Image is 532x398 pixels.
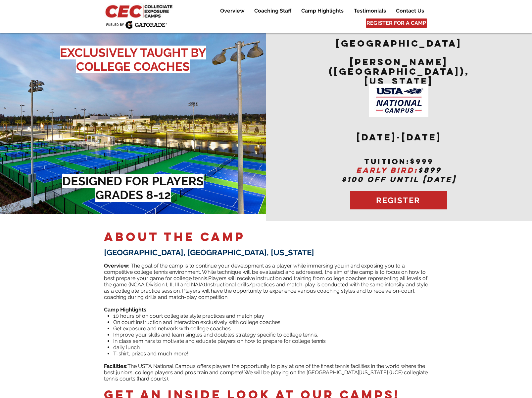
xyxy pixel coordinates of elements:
span: ABOUT THE CAMP [104,229,245,244]
a: REGISTER FOR A CAMP [366,18,427,28]
span: [GEOGRAPHIC_DATA] [336,38,462,49]
span: Overview: [104,263,129,269]
span: Improve your skills and learn singles and doubles strategy specific to college tennis. [113,332,318,338]
span: daily lunch [113,344,140,350]
span: The USTA National Campus offers players the opportunity to play at one of the finest tennis facil... [104,363,428,382]
span: EXCLUSIVELY TAUGHT BY COLLEGE COACHES [60,46,206,73]
img: Fueled by Gatorade.png [106,21,167,29]
span: $899 [418,165,442,175]
p: Overview [217,7,248,15]
p: Coaching Staff [251,7,295,15]
span: [PERSON_NAME] [350,56,448,67]
a: Camp Highlights [296,7,349,15]
img: CEC Logo Primary_edited.jpg [104,3,175,18]
span: ([GEOGRAPHIC_DATA]), [US_STATE] [329,66,469,87]
p: Contact Us [393,7,427,15]
span: REGISTER [376,196,420,205]
span: [GEOGRAPHIC_DATA], [GEOGRAPHIC_DATA], [US_STATE] [104,248,314,257]
p: Testimonials [351,7,389,15]
span: ​ The goal of the camp is to continue your development as a player while immersing you in and exp... [104,263,426,281]
span: EARLY BIRD: [356,165,418,175]
span: Players will receive instruction and training from college coaches representing all levels of the... [104,275,427,288]
p: Camp Highlights [298,7,347,15]
span: [DATE]-[DATE] [357,131,442,143]
span: Camp Highlights: [104,307,148,313]
img: USTA Campus image_edited.jpg [369,84,428,117]
span: Instructional drills/practices and match-play is conducted with the same intensity and style as a... [104,281,428,300]
span: $100 OFF UNTIL [DATE] [342,175,456,184]
a: REGISTER [350,191,447,209]
a: Testimonials [349,7,391,15]
span: T-shirt, prizes and much more! [113,350,188,357]
a: Overview [215,7,249,15]
nav: Site [210,7,429,15]
a: Contact Us [391,7,429,15]
span: GRADES 8-12 [95,188,171,202]
span: Facilities: [104,363,127,369]
span: On court instruction and interaction exclusively with college coaches [113,319,280,325]
a: Coaching Staff [249,7,296,15]
span: tuition:$999 [364,157,434,166]
span: REGISTER FOR A CAMP [366,19,426,27]
span: DESIGNED FOR PLAYERS [62,174,204,188]
span: In class seminars to motivate and educate players on how to prepare for college tennis [113,338,326,344]
span: 10 hours of on court collegiate style practices and match play [113,313,264,319]
span: Get exposure and network with college coaches [113,325,231,332]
